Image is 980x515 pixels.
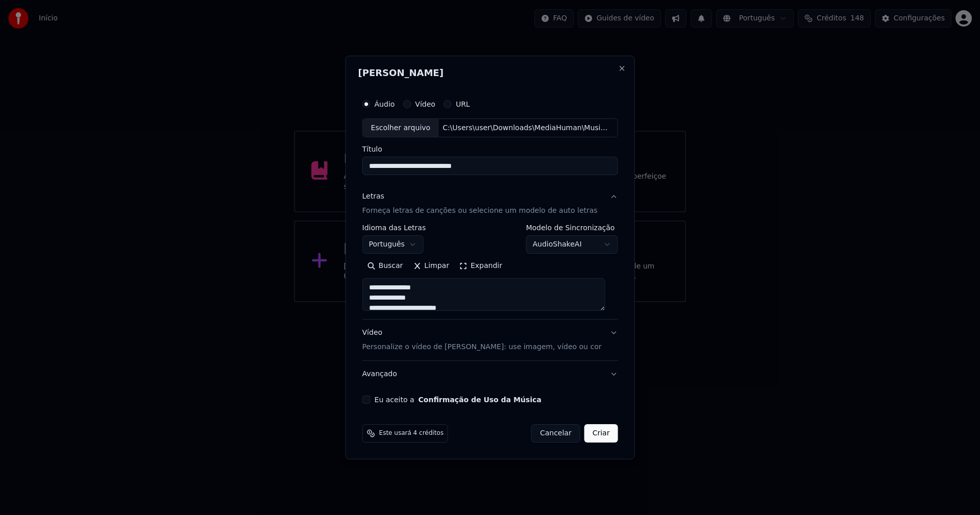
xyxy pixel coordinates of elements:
button: Cancelar [531,424,580,443]
p: Forneça letras de canções ou selecione um modelo de auto letras [362,206,598,216]
div: Vídeo [362,328,602,353]
button: LetrasForneça letras de canções ou selecione um modelo de auto letras [362,184,618,225]
button: Expandir [454,258,507,275]
span: Este usará 4 créditos [379,429,444,437]
label: Áudio [375,101,395,108]
button: Eu aceito a [419,396,542,403]
p: Personalize o vídeo de [PERSON_NAME]: use imagem, vídeo ou cor [362,342,602,352]
label: Eu aceito a [375,396,542,403]
h2: [PERSON_NAME] [358,68,622,78]
label: Título [362,146,618,153]
button: Limpar [408,258,454,275]
label: URL [456,101,470,108]
div: C:\Users\user\Downloads\MediaHuman\Music\[PERSON_NAME] - O Baile Esta Bom.mp3 [438,123,612,133]
label: Vídeo [415,101,435,108]
div: LetrasForneça letras de canções ou selecione um modelo de auto letras [362,225,618,320]
div: Escolher arquivo [363,119,439,137]
button: VídeoPersonalize o vídeo de [PERSON_NAME]: use imagem, vídeo ou cor [362,320,618,361]
button: Buscar [362,258,408,275]
div: Letras [362,192,384,202]
label: Idioma das Letras [362,225,426,232]
button: Avançado [362,361,618,387]
button: Criar [584,424,618,443]
label: Modelo de Sincronização [526,225,618,232]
